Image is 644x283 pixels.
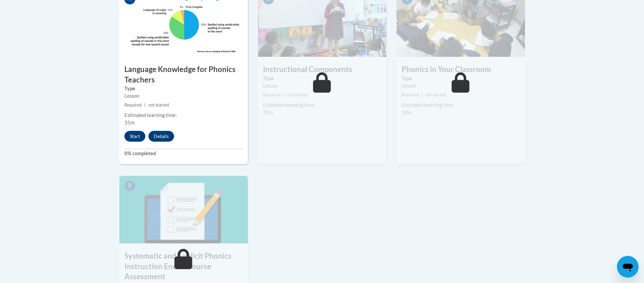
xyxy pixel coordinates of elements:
[119,251,248,282] h3: Systematic and Explicit Phonics Instruction End of Course Assessment
[144,102,146,108] span: |
[402,101,520,109] div: Estimated learning time:
[258,64,386,75] h3: Instructional Components
[422,92,423,97] span: |
[397,64,525,75] h3: Phonics in Your Classroom
[402,92,419,97] span: Required
[263,110,273,115] span: 30m
[263,82,381,90] div: Lesson
[263,92,280,97] span: Required
[263,101,381,109] div: Estimated learning time:
[124,92,243,100] div: Lesson
[426,92,446,97] span: not started
[617,256,639,278] iframe: Button to launch messaging window
[148,102,169,108] span: not started
[402,110,412,115] span: 10m
[124,131,145,142] button: Start
[124,181,135,191] span: 7
[124,102,142,108] span: Required
[124,85,243,92] label: Type
[124,120,135,125] span: 35m
[148,131,174,142] button: Details
[402,82,520,90] div: Lesson
[283,92,284,97] span: |
[124,112,243,119] div: Estimated learning time:
[124,150,243,157] label: 0% completed
[263,75,381,82] label: Type
[119,64,248,85] h3: Language Knowledge for Phonics Teachers
[119,176,248,243] img: Course Image
[287,92,308,97] span: not started
[402,75,520,82] label: Type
